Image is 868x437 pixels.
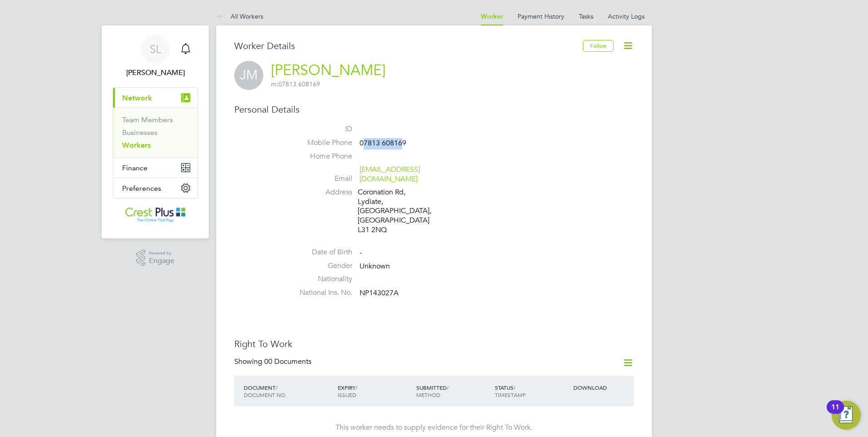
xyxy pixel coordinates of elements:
div: STATUS [493,379,571,403]
span: JM [234,61,263,90]
a: Activity Logs [608,12,645,20]
button: Preferences [113,178,197,198]
label: ID [289,124,352,134]
button: Network [113,88,197,108]
a: Worker [481,13,503,20]
a: Team Members [122,115,173,124]
span: / [447,384,449,391]
span: SL [150,43,161,55]
a: Businesses [122,128,158,137]
img: crestplusoperations-logo-retina.png [125,208,186,222]
span: METHOD [416,391,440,398]
span: / [355,384,357,391]
div: This worker needs to supply evidence for their Right To Work. [243,423,625,432]
button: Finance [113,158,197,178]
span: Finance [122,164,148,172]
a: Workers [122,141,151,149]
button: Follow [583,40,614,52]
span: m: [271,80,278,88]
span: / [513,384,515,391]
a: [PERSON_NAME] [271,61,385,79]
span: Engage [149,257,174,265]
span: ISSUED [338,391,356,398]
div: SUBMITTED [414,379,493,403]
span: Unknown [360,262,390,271]
h3: Worker Details [234,40,583,52]
label: Email [289,174,352,184]
span: TIMESTAMP [495,391,526,398]
label: Home Phone [289,152,352,161]
span: / [276,384,277,391]
span: Powered by [149,249,174,257]
a: Powered byEngage [136,249,175,267]
h3: Right To Work [234,338,634,350]
span: 07813 608169 [360,139,406,148]
button: Open Resource Center, 11 new notifications [832,401,861,430]
span: NP143027A [360,288,399,298]
span: 07813 608169 [271,80,320,88]
div: EXPIRY [335,379,414,403]
label: Nationality [289,274,352,284]
span: Preferences [122,184,161,193]
label: National Ins. No. [289,288,352,298]
label: Mobile Phone [289,138,352,148]
span: DOCUMENT NO. [244,391,286,398]
label: Gender [289,261,352,271]
a: All Workers [216,12,263,20]
div: DOCUMENT [242,379,335,403]
div: 11 [831,407,839,419]
a: Go to home page [113,208,198,222]
h3: Personal Details [234,104,634,115]
div: Coronation Rd, Lydiate, [GEOGRAPHIC_DATA], [GEOGRAPHIC_DATA] L31 2NQ [358,188,444,235]
nav: Main navigation [102,25,209,238]
a: Payment History [518,12,564,20]
a: Tasks [579,12,593,20]
label: Address [289,188,352,197]
div: Network [113,108,197,157]
a: [EMAIL_ADDRESS][DOMAIN_NAME] [360,165,420,184]
div: DOWNLOAD [571,379,634,396]
span: Stephen Lambert [113,67,198,78]
span: Network [122,94,152,102]
span: 00 Documents [264,357,311,366]
a: SL[PERSON_NAME] [113,35,198,78]
div: Showing [234,357,313,367]
span: - [360,248,362,257]
label: Date of Birth [289,248,352,257]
